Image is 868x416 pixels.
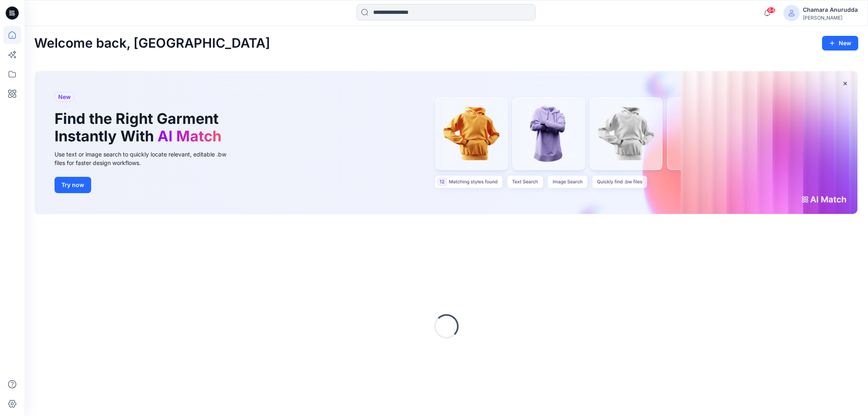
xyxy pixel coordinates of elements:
span: 64 [767,7,776,13]
div: Chamara Anurudda [803,5,858,15]
h1: Find the Right Garment Instantly With [55,110,225,145]
span: AI Match [157,127,221,145]
button: Try now [55,177,91,193]
svg: avatar [788,10,795,16]
button: New [822,36,858,51]
div: Use text or image search to quickly locate relevant, editable .bw files for faster design workflows. [55,150,238,167]
div: [PERSON_NAME] [803,15,858,21]
span: New [58,92,71,102]
h2: Welcome back, [GEOGRAPHIC_DATA] [34,36,270,51]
